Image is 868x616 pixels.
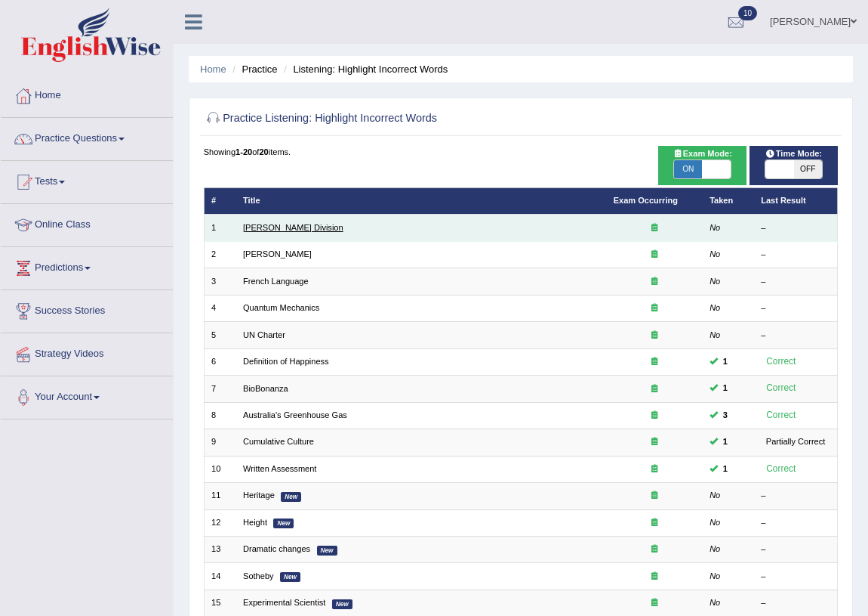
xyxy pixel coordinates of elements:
div: Show exams occurring in exams [658,146,747,185]
div: Correct [761,408,801,423]
span: You can still take this question [718,382,732,395]
a: Exam Occurring [614,196,678,205]
em: No [709,571,720,580]
span: 10 [738,6,757,20]
em: New [317,546,337,556]
a: French Language [243,277,309,286]
div: Exam occurring question [614,330,696,342]
em: New [332,599,352,609]
div: – [761,276,830,288]
a: Experimental Scientist [243,598,325,607]
th: Title [236,187,607,214]
span: You can still take this question [718,435,732,449]
span: Exam Mode: [667,147,737,161]
td: 8 [204,402,236,429]
td: 14 [204,563,236,590]
a: Strategy Videos [1,333,173,371]
a: Your Account [1,376,173,414]
div: Correct [761,381,801,396]
em: No [709,223,720,232]
div: – [761,302,830,314]
div: Exam occurring question [614,222,696,234]
a: Home [200,63,226,75]
div: – [761,490,830,502]
a: Heritage [243,491,275,500]
a: Predictions [1,247,173,285]
h2: Practice Listening: Highlight Incorrect Words [204,109,597,128]
div: Exam occurring question [614,249,696,261]
li: Listening: Highlight Incorrect Words [280,62,448,76]
span: You can still take this question [718,355,732,369]
div: Correct [761,462,801,477]
div: – [761,222,830,234]
td: 1 [204,215,236,241]
div: Exam occurring question [614,383,696,395]
a: Home [1,75,173,113]
div: Exam occurring question [614,517,696,529]
a: Height [243,518,267,527]
td: 3 [204,268,236,295]
a: BioBonanza [243,384,288,393]
td: 11 [204,483,236,509]
a: [PERSON_NAME] [243,249,312,258]
div: Exam occurring question [614,436,696,448]
em: No [709,518,720,527]
b: 1-20 [235,147,252,156]
div: Exam occurring question [614,597,696,609]
div: Exam occurring question [614,463,696,475]
span: You can still take this question [718,463,732,476]
span: ON [674,160,702,178]
div: Exam occurring question [614,302,696,314]
td: 4 [204,295,236,321]
em: No [709,249,720,258]
div: – [761,330,830,342]
em: New [280,572,300,582]
a: Online Class [1,204,173,242]
b: 20 [259,147,268,156]
div: Exam occurring question [614,490,696,502]
a: Definition of Happiness [243,357,329,366]
em: No [709,491,720,500]
td: 5 [204,322,236,348]
a: Quantum Mechanics [243,303,319,312]
td: 2 [204,241,236,268]
div: Exam occurring question [614,410,696,422]
span: OFF [794,160,822,178]
a: Cumulative Culture [243,437,314,446]
div: – [761,597,830,609]
em: No [709,277,720,286]
em: No [709,303,720,312]
em: No [709,544,720,553]
div: – [761,543,830,556]
span: Time Mode: [760,147,826,161]
td: 7 [204,376,236,402]
em: New [281,492,301,502]
a: Dramatic changes [243,544,310,553]
a: Sotheby [243,571,274,580]
div: Partially Correct [761,435,830,449]
a: Practice Questions [1,118,173,156]
td: 15 [204,590,236,616]
td: 12 [204,509,236,536]
a: [PERSON_NAME] Division [243,223,343,232]
a: Written Assessment [243,464,316,473]
div: – [761,571,830,583]
a: Australia's Greenhouse Gas [243,410,347,419]
div: Exam occurring question [614,571,696,583]
td: 13 [204,537,236,563]
em: New [273,518,294,528]
a: UN Charter [243,330,285,339]
a: Tests [1,161,173,199]
em: No [709,598,720,607]
div: Exam occurring question [614,276,696,288]
div: Exam occurring question [614,543,696,556]
div: Exam occurring question [614,356,696,368]
div: – [761,249,830,261]
div: – [761,517,830,529]
div: Showing of items. [204,146,839,158]
li: Practice [229,62,277,76]
div: Correct [761,354,801,370]
em: No [709,330,720,339]
td: 6 [204,348,236,375]
th: Last Result [754,187,838,214]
